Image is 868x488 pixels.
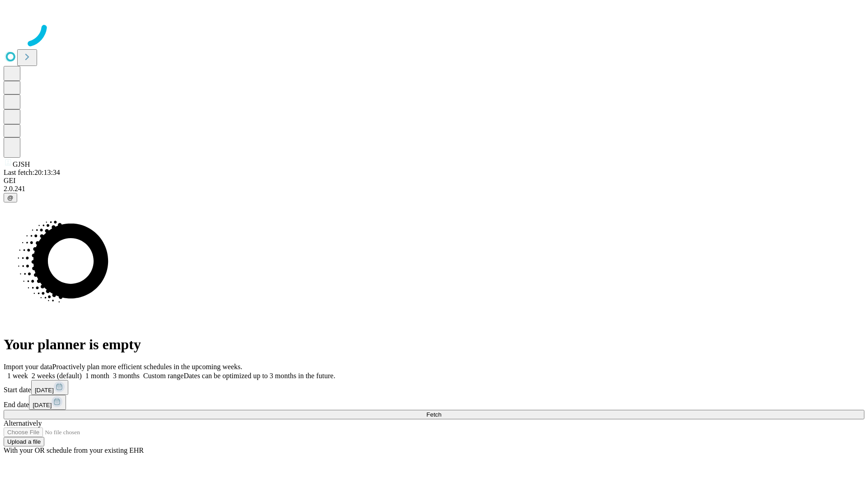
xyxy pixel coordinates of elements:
[4,336,864,353] h1: Your planner is empty
[32,372,82,380] span: 2 weeks (default)
[426,411,441,418] span: Fetch
[4,380,864,395] div: Start date
[4,185,864,193] div: 2.0.241
[4,169,60,176] span: Last fetch: 20:13:34
[52,363,242,371] span: Proactively plan more efficient schedules in the upcoming weeks.
[13,160,30,168] span: GJSH
[4,177,864,185] div: GEI
[85,372,109,380] span: 1 month
[113,372,140,380] span: 3 months
[7,372,28,380] span: 1 week
[29,395,66,410] button: [DATE]
[7,194,14,201] span: @
[184,372,335,380] span: Dates can be optimized up to 3 months in the future.
[4,363,52,371] span: Import your data
[4,193,17,202] button: @
[4,395,864,410] div: End date
[35,387,54,394] span: [DATE]
[33,402,52,408] span: [DATE]
[4,437,44,446] button: Upload a file
[31,380,68,395] button: [DATE]
[143,372,184,380] span: Custom range
[4,419,42,427] span: Alternatively
[4,410,864,419] button: Fetch
[4,446,144,454] span: With your OR schedule from your existing EHR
